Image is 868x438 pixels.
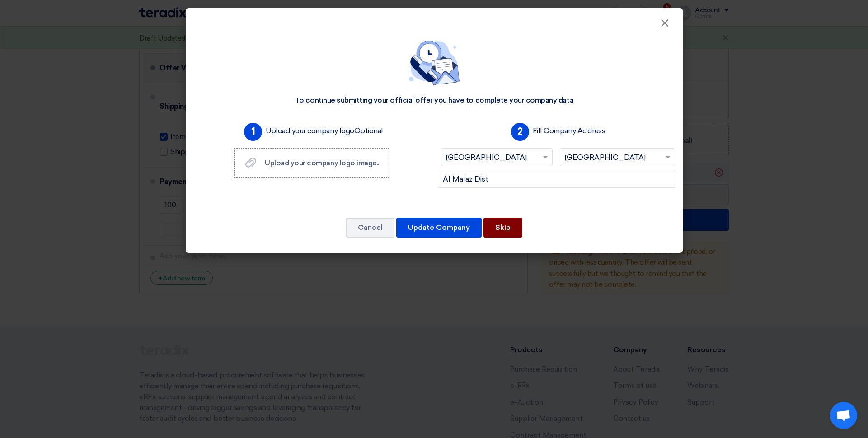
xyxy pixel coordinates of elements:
label: Upload your company logo [266,126,383,136]
input: Add company main address [438,170,675,188]
span: Optional [354,126,383,135]
label: Fill Company Address [533,126,605,136]
div: To continue submitting your official offer you have to complete your company data [295,96,573,105]
span: 1 [244,123,262,141]
img: empty_state_contact.svg [409,41,460,85]
button: Cancel [346,218,394,238]
button: Skip [483,218,522,238]
button: Update Company [396,218,482,238]
span: × [660,16,669,34]
span: 2 [511,123,529,141]
button: Close [653,14,676,33]
span: Upload your company logo image... [265,158,380,167]
div: Open chat [830,402,857,429]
